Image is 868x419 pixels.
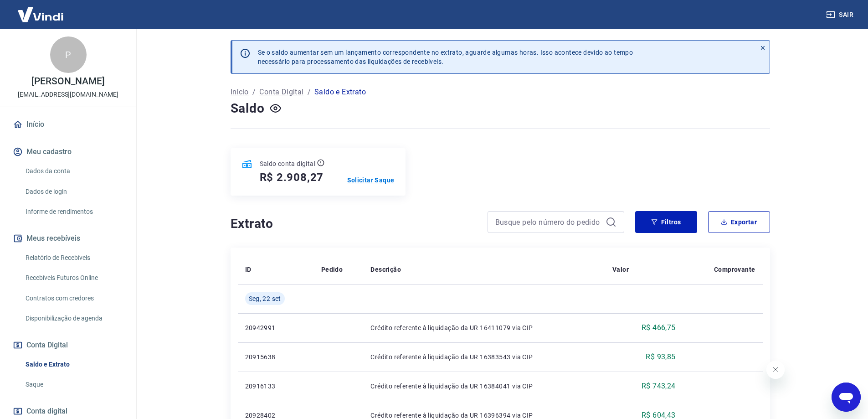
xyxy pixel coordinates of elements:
[245,323,307,332] p: 20942991
[646,352,675,362] p: R$ 93,85
[11,228,125,248] button: Meus recebíveis
[231,99,265,118] h4: Saldo
[635,211,697,233] button: Filtros
[231,87,249,98] a: Início
[26,405,67,418] span: Conta digital
[231,215,477,233] h4: Extrato
[612,265,629,274] p: Valor
[308,87,311,98] p: /
[11,0,70,28] img: Vindi
[766,361,785,379] iframe: Fechar mensagem
[260,159,316,168] p: Saldo conta digital
[22,289,125,308] a: Contratos com credores
[11,335,125,355] button: Conta Digital
[370,265,401,274] p: Descrição
[642,381,676,392] p: R$ 743,24
[11,114,125,134] a: Início
[22,355,125,374] a: Saldo e Extrato
[642,322,676,333] p: R$ 466,75
[22,269,125,287] a: Recebíveis Futuros Online
[5,6,77,14] span: Olá! Precisa de ajuda?
[18,90,118,99] p: [EMAIL_ADDRESS][DOMAIN_NAME]
[245,352,307,362] p: 20915638
[31,77,104,86] p: [PERSON_NAME]
[245,382,307,391] p: 20916133
[50,36,87,73] div: P
[258,48,633,66] p: Se o saldo aumentar sem um lançamento correspondente no extrato, aguarde algumas horas. Isso acon...
[260,170,324,185] h5: R$ 2.908,27
[245,265,252,274] p: ID
[824,6,857,23] button: Sair
[11,142,125,162] button: Meu cadastro
[495,215,602,229] input: Busque pelo número do pedido
[252,87,256,98] p: /
[22,162,125,181] a: Dados da conta
[370,323,598,332] p: Crédito referente à liquidação da UR 16411079 via CIP
[22,248,125,267] a: Relatório de Recebíveis
[249,294,281,303] span: Seg, 22 set
[314,87,366,98] p: Saldo e Extrato
[714,265,755,274] p: Comprovante
[22,182,125,201] a: Dados de login
[708,211,770,233] button: Exportar
[370,352,598,362] p: Crédito referente à liquidação da UR 16383543 via CIP
[22,309,125,328] a: Disponibilização de agenda
[321,265,343,274] p: Pedido
[347,176,395,185] a: Solicitar Saque
[22,202,125,221] a: Informe de rendimentos
[22,375,125,394] a: Saque
[832,383,861,412] iframe: Botão para abrir a janela de mensagens
[370,382,598,391] p: Crédito referente à liquidação da UR 16384041 via CIP
[259,87,303,98] a: Conta Digital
